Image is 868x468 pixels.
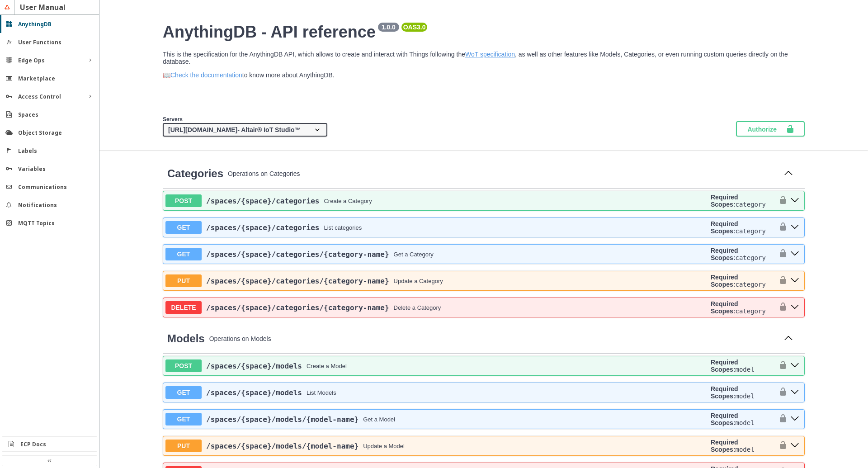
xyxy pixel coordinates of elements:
button: authorization button unlocked [774,220,788,235]
a: /spaces/{space}/categories/{category-name} [206,277,389,285]
button: authorization button unlocked [774,194,788,208]
button: authorization button unlocked [774,412,788,426]
pre: OAS 3.0 [403,24,426,31]
button: authorization button unlocked [774,247,788,261]
a: /spaces/{space}/categories/{category-name} [206,250,389,259]
code: model [735,419,754,426]
div: Update a Model [363,443,405,449]
span: PUT [165,274,202,287]
code: model [735,392,754,400]
button: post ​/spaces​/{space}​/models [788,360,802,372]
code: model [735,446,754,453]
a: /spaces/{space}/categories [206,197,319,205]
span: /spaces /{space} /models [206,388,302,397]
button: post ​/spaces​/{space}​/categories [788,195,802,207]
span: Servers [163,116,183,123]
p: This is the specification for the AnythingDB API, which allows to create and interact with Things... [163,51,805,65]
span: /spaces /{space} /categories [206,223,319,232]
button: Authorize [736,121,805,137]
code: category [735,307,765,315]
button: PUT/spaces/{space}/categories/{category-name}Update a Category [165,274,707,287]
a: /spaces/{space}/models/{model-name} [206,415,359,424]
code: model [735,366,754,373]
button: delete ​/spaces​/{space}​/categories​/{category-name} [788,302,802,313]
a: WoT specification [465,51,515,58]
span: GET [165,413,202,425]
button: DELETE/spaces/{space}/categories/{category-name}Delete a Category [165,301,707,314]
b: Required Scopes: [711,274,738,288]
code: category [735,201,765,208]
h2: AnythingDB - API reference [163,23,805,42]
b: Required Scopes: [711,300,738,315]
b: Required Scopes: [711,359,738,373]
button: get ​/spaces​/{space}​/categories​/{category-name} [788,248,802,260]
span: GET [165,386,202,399]
p: 📖 to know more about AnythingDB. [163,71,805,79]
a: /spaces/{space}/models [206,388,302,397]
button: authorization button unlocked [774,300,788,315]
code: category [735,254,765,261]
button: GET/spaces/{space}/models/{model-name}Get a Model [165,413,707,425]
span: /spaces /{space} /categories /{category-name} [206,277,389,285]
button: put ​/spaces​/{space}​/categories​/{category-name} [788,275,802,287]
button: PUT/spaces/{space}/models/{model-name}Update a Model [165,440,707,452]
span: /spaces /{space} /models [206,362,302,370]
b: Required Scopes: [711,439,738,453]
b: Required Scopes: [711,220,738,235]
div: Delete a Category [394,304,441,311]
button: GET/spaces/{space}/categories/{category-name}Get a Category [165,248,707,260]
a: Categories [167,167,223,180]
span: /spaces /{space} /categories [206,197,319,205]
button: authorization button unlocked [774,439,788,453]
code: category [735,281,765,288]
button: GET/spaces/{space}/categoriesList categories [165,221,707,234]
div: List Models [307,389,336,396]
button: authorization button unlocked [774,385,788,400]
span: PUT [165,440,202,452]
p: Operations on Categories [228,170,777,177]
span: GET [165,248,202,260]
div: Get a Category [394,251,434,258]
a: /spaces/{space}/categories/{category-name} [206,303,389,312]
span: /spaces /{space} /categories /{category-name} [206,250,389,259]
div: List categories [324,224,362,231]
b: Required Scopes: [711,194,738,208]
button: authorization button unlocked [774,359,788,373]
button: put ​/spaces​/{space}​/models​/{model-name} [788,440,802,452]
a: /spaces/{space}/models/{model-name} [206,442,359,450]
div: Create a Category [324,198,372,204]
a: Check the documentation [170,71,242,79]
a: /spaces/{space}/categories [206,223,319,232]
button: POST/spaces/{space}/categoriesCreate a Category [165,194,707,207]
span: /spaces /{space} /categories /{category-name} [206,303,389,312]
span: /spaces /{space} /models /{model-name} [206,415,359,424]
span: DELETE [165,301,202,314]
div: Get a Model [363,416,395,423]
a: /spaces/{space}/models [206,362,302,370]
button: Collapse operation [781,332,796,345]
code: category [735,227,765,235]
button: GET/spaces/{space}/modelsList Models [165,386,707,399]
button: get ​/spaces​/{space}​/models [788,387,802,398]
span: POST [165,359,202,372]
pre: 1.0.0 [380,24,397,31]
p: Operations on Models [209,335,777,342]
b: Required Scopes: [711,247,738,261]
span: /spaces /{space} /models /{model-name} [206,442,359,450]
div: Create a Model [307,363,347,369]
a: Models [167,332,205,345]
div: Update a Category [394,278,443,284]
button: Collapse operation [781,167,796,180]
b: Required Scopes: [711,412,738,426]
button: authorization button unlocked [774,274,788,288]
span: Authorize [747,124,786,133]
b: Required Scopes: [711,385,738,400]
button: get ​/spaces​/{space}​/models​/{model-name} [788,413,802,425]
span: POST [165,194,202,207]
span: GET [165,221,202,234]
button: POST/spaces/{space}/modelsCreate a Model [165,359,707,372]
button: get ​/spaces​/{space}​/categories [788,222,802,233]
